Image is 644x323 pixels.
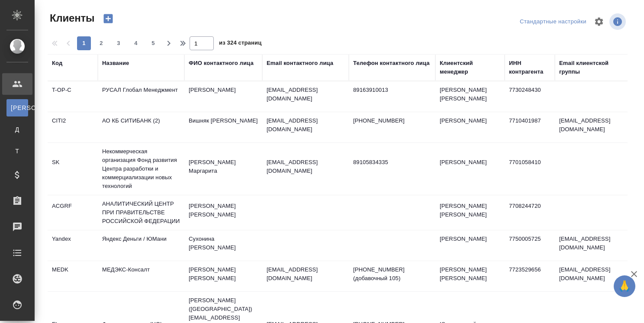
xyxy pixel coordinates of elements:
[440,59,500,76] div: Клиентский менеджер
[219,38,261,50] span: из 324 страниц
[11,103,24,112] span: [PERSON_NAME]
[48,197,98,228] td: ACGRF
[353,158,431,167] p: 89105834335
[189,59,254,68] div: ФИО контактного лица
[589,11,609,32] span: Настроить таблицу
[98,81,184,112] td: РУСАЛ Глобал Менеджмент
[146,36,160,50] button: 5
[98,11,119,26] button: Создать
[559,59,628,76] div: Email клиентской группы
[267,116,345,134] p: [EMAIL_ADDRESS][DOMAIN_NAME]
[435,81,505,112] td: [PERSON_NAME] [PERSON_NAME]
[184,261,262,291] td: [PERSON_NAME] [PERSON_NAME]
[48,112,98,142] td: CITI2
[267,265,345,283] p: [EMAIL_ADDRESS][DOMAIN_NAME]
[48,261,98,291] td: MEDK
[184,230,262,261] td: Сухонина [PERSON_NAME]
[518,15,589,29] div: split button
[94,36,108,50] button: 2
[184,197,262,228] td: [PERSON_NAME] [PERSON_NAME]
[112,39,126,48] span: 3
[184,81,262,112] td: [PERSON_NAME]
[48,11,94,25] span: Клиенты
[129,39,143,48] span: 4
[98,112,184,142] td: АО КБ СИТИБАНК (2)
[353,59,430,68] div: Телефон контактного лица
[614,275,635,297] button: 🙏
[11,147,24,155] span: Т
[98,195,184,230] td: АНАЛИТИЧЕСКИЙ ЦЕНТР ПРИ ПРАВИТЕЛЬСТВЕ РОССИЙСКОЙ ФЕДЕРАЦИИ
[353,86,431,94] p: 89163910013
[609,13,628,30] span: Посмотреть информацию
[505,81,555,112] td: 7730248430
[617,277,632,295] span: 🙏
[267,86,345,103] p: [EMAIL_ADDRESS][DOMAIN_NAME]
[267,158,345,175] p: [EMAIL_ADDRESS][DOMAIN_NAME]
[555,230,633,261] td: [EMAIL_ADDRESS][DOMAIN_NAME]
[52,59,62,68] div: Код
[435,154,505,184] td: [PERSON_NAME]
[98,143,184,195] td: Некоммерческая организация Фонд развития Центра разработки и коммерциализации новых технологий
[94,39,108,48] span: 2
[98,230,184,261] td: Яндекс Деньги / ЮМани
[505,112,555,142] td: 7710401987
[112,36,126,50] button: 3
[435,197,505,228] td: [PERSON_NAME] [PERSON_NAME]
[509,59,551,76] div: ИНН контрагента
[48,81,98,112] td: T-OP-C
[184,112,262,142] td: Вишняк [PERSON_NAME]
[435,230,505,261] td: [PERSON_NAME]
[505,197,555,228] td: 7708244720
[435,261,505,291] td: [PERSON_NAME] [PERSON_NAME]
[555,261,633,291] td: [EMAIL_ADDRESS][DOMAIN_NAME]
[6,121,28,138] a: Д
[98,261,184,291] td: МЕДЭКС-Консалт
[48,230,98,261] td: Yandex
[505,261,555,291] td: 7723529656
[505,154,555,184] td: 7701058410
[267,59,333,68] div: Email контактного лица
[6,142,28,160] a: Т
[353,265,431,283] p: [PHONE_NUMBER] (добавочный 105)
[146,39,160,48] span: 5
[555,112,633,142] td: [EMAIL_ADDRESS][DOMAIN_NAME]
[6,99,28,116] a: [PERSON_NAME]
[184,154,262,184] td: [PERSON_NAME] Маргарита
[11,125,24,134] span: Д
[129,36,143,50] button: 4
[48,154,98,184] td: SK
[435,112,505,142] td: [PERSON_NAME]
[505,230,555,261] td: 7750005725
[102,59,129,68] div: Название
[353,116,431,125] p: [PHONE_NUMBER]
